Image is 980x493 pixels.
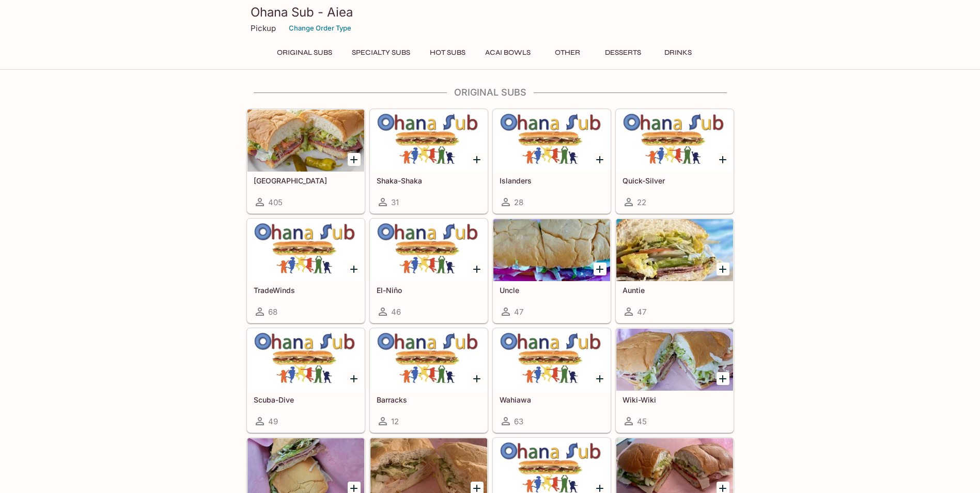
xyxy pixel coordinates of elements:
button: Add Scuba-Dive [348,372,361,385]
button: Desserts [599,45,647,60]
button: Drinks [655,45,702,60]
h3: Ohana Sub - Aiea [251,4,730,20]
a: El-Niño46 [370,219,488,323]
span: 31 [391,197,399,207]
h5: Uncle [500,286,604,295]
a: Uncle47 [493,219,611,323]
div: TradeWinds [247,219,364,281]
span: 22 [637,197,646,207]
button: Add Wiki-Wiki [717,372,729,385]
button: Change Order Type [284,20,356,36]
div: Italinano [247,110,364,172]
div: Auntie [616,219,733,281]
a: Scuba-Dive49 [247,328,365,433]
h5: Wiki-Wiki [623,395,727,404]
a: Shaka-Shaka31 [370,109,488,213]
div: Shaka-Shaka [370,110,487,172]
h5: El-Niño [377,286,481,295]
a: Islanders28 [493,109,611,213]
span: 45 [637,417,647,426]
button: Add TradeWinds [348,263,361,275]
span: 46 [391,307,401,317]
span: 47 [514,307,523,317]
button: Add Uncle [594,263,606,275]
div: Uncle [493,219,610,281]
button: Add Italinano [348,153,361,166]
button: Acai Bowls [479,45,536,60]
h4: Original Subs [246,87,734,98]
button: Add Wahiawa [594,372,606,385]
div: Barracks [370,329,487,391]
div: El-Niño [370,219,487,281]
a: Wahiawa63 [493,328,611,433]
span: 405 [268,197,283,207]
a: Wiki-Wiki45 [616,328,734,433]
h5: TradeWinds [254,286,358,295]
button: Hot Subs [424,45,471,60]
div: Wahiawa [493,329,610,391]
p: Pickup [251,23,276,33]
button: Other [545,45,591,60]
h5: Barracks [377,395,481,404]
button: Original Subs [271,45,338,60]
button: Add Barracks [471,372,484,385]
button: Add El-Niño [471,263,484,275]
h5: [GEOGRAPHIC_DATA] [254,176,358,185]
button: Add Shaka-Shaka [471,153,484,166]
div: Quick-Silver [616,110,733,172]
span: 28 [514,197,523,207]
h5: Wahiawa [500,395,604,404]
a: [GEOGRAPHIC_DATA]405 [247,109,365,213]
span: 68 [268,307,277,317]
h5: Scuba-Dive [254,395,358,404]
span: 49 [268,417,278,426]
h5: Shaka-Shaka [377,176,481,185]
button: Add Islanders [594,153,606,166]
a: Quick-Silver22 [616,109,734,213]
div: Wiki-Wiki [616,329,733,391]
h5: Islanders [500,176,604,185]
button: Specialty Subs [346,45,416,60]
span: 12 [391,417,399,426]
a: TradeWinds68 [247,219,365,323]
h5: Quick-Silver [623,176,727,185]
span: 63 [514,417,523,426]
button: Add Auntie [717,263,729,275]
span: 47 [637,307,646,317]
div: Scuba-Dive [247,329,364,391]
a: Barracks12 [370,328,488,433]
div: Islanders [493,110,610,172]
button: Add Quick-Silver [717,153,729,166]
a: Auntie47 [616,219,734,323]
h5: Auntie [623,286,727,295]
